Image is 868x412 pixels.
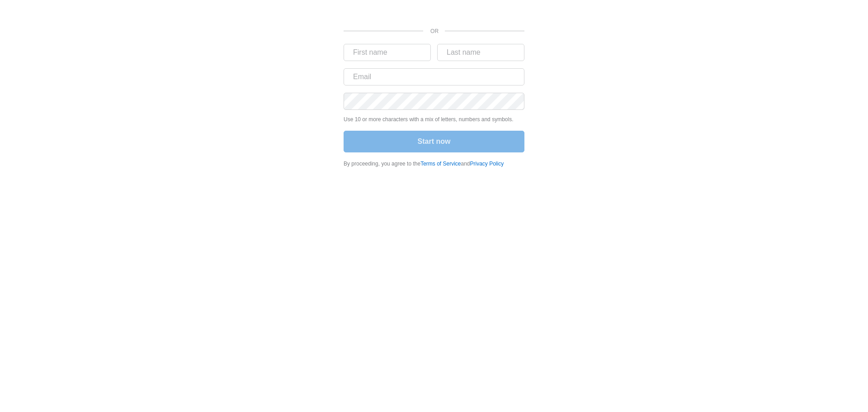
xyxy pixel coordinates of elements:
[344,160,524,168] div: By proceeding, you agree to the and
[344,115,524,123] p: Use 10 or more characters with a mix of letters, numbers and symbols.
[344,44,431,61] input: First name
[420,161,461,167] a: Terms of Service
[470,161,504,167] a: Privacy Policy
[344,68,524,85] input: Email
[437,44,524,61] input: Last name
[430,27,434,35] p: OR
